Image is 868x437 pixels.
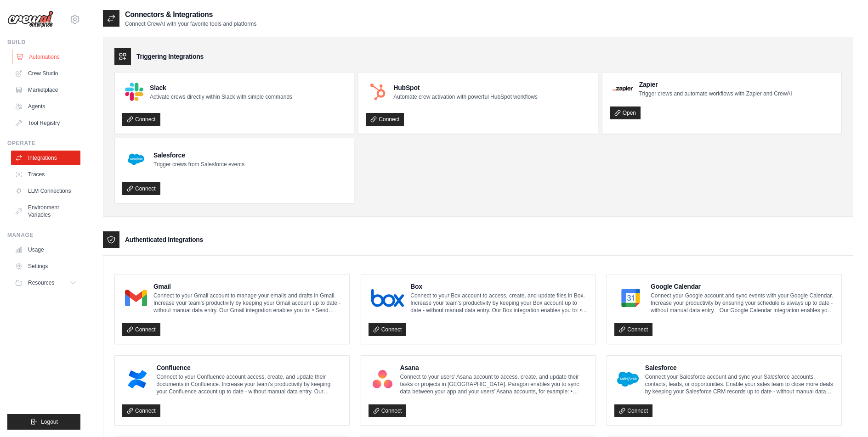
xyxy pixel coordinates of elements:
p: Connect CrewAI with your favorite tools and platforms [125,20,256,28]
img: Google Calendar Logo [617,289,644,307]
img: Zapier Logo [613,86,633,91]
button: Logout [7,414,80,430]
img: Box Logo [371,289,404,307]
h4: Salesforce [645,363,834,372]
p: Connect to your Box account to access, create, and update files in Box. Increase your team’s prod... [410,292,588,314]
div: Operate [7,140,80,147]
p: Trigger crews from Salesforce events [153,161,244,168]
p: Activate crews directly within Slack with simple commands [150,93,292,101]
span: Resources [28,279,54,286]
p: Connect to your users’ Asana account to access, create, and update their tasks or projects in [GE... [400,373,588,395]
button: Resources [11,275,80,290]
p: Connect your Google account and sync events with your Google Calendar. Increase your productivity... [651,292,834,314]
h3: Authenticated Integrations [125,235,203,244]
a: Connect [122,323,160,336]
img: Logo [7,11,53,28]
p: Connect your Salesforce account and sync your Salesforce accounts, contacts, leads, or opportunit... [645,373,834,395]
img: HubSpot Logo [369,83,387,101]
h4: Box [410,282,588,291]
h4: HubSpot [393,83,537,92]
a: Integrations [11,151,80,165]
a: LLM Connections [11,184,80,198]
a: Traces [11,167,80,182]
img: Salesforce Logo [125,148,147,170]
a: Open [610,106,641,119]
div: Build [7,39,80,46]
a: Marketplace [11,83,80,97]
a: Tool Registry [11,116,80,130]
a: Usage [11,242,80,257]
a: Connect [366,113,404,126]
h4: Gmail [153,282,342,291]
a: Connect [369,323,407,336]
a: Crew Studio [11,66,80,81]
h4: Asana [400,363,588,372]
h4: Confluence [156,363,341,372]
p: Automate crew activation with powerful HubSpot workflows [393,93,537,101]
a: Settings [11,259,80,274]
a: Connect [122,404,160,417]
div: Manage [7,231,80,239]
a: Environment Variables [11,200,80,222]
h4: Salesforce [153,151,244,160]
a: Agents [11,99,80,114]
a: Connect [122,182,160,195]
h4: Zapier [639,80,792,89]
a: Connect [369,404,407,417]
img: Gmail Logo [125,289,147,307]
a: Connect [614,323,652,336]
img: Confluence Logo [125,370,150,388]
a: Automations [12,50,81,64]
a: Connect [614,404,652,417]
img: Salesforce Logo [617,370,639,388]
span: Logout [41,418,58,426]
p: Connect to your Confluence account access, create, and update their documents in Confluence. Incr... [156,373,341,395]
a: Connect [122,113,160,126]
h3: Triggering Integrations [136,52,204,61]
h2: Connectors & Integrations [125,9,256,20]
h4: Google Calendar [651,282,834,291]
h4: Slack [150,83,292,92]
p: Connect to your Gmail account to manage your emails and drafts in Gmail. Increase your team’s pro... [153,292,342,314]
img: Slack Logo [125,83,143,101]
p: Trigger crews and automate workflows with Zapier and CrewAI [639,90,792,97]
img: Asana Logo [371,370,394,388]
